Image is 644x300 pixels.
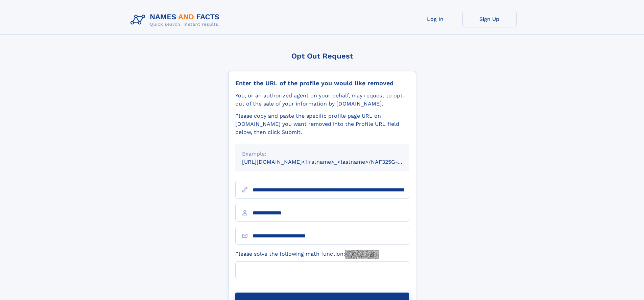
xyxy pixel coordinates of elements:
[235,92,409,108] div: You, or an authorized agent on your behalf, may request to opt-out of the sale of your informatio...
[462,11,517,27] a: Sign Up
[235,250,379,259] label: Please solve the following math function:
[235,79,409,87] div: Enter the URL of the profile you would like removed
[242,150,402,158] div: Example:
[408,11,462,27] a: Log In
[242,159,422,165] small: [URL][DOMAIN_NAME]<firstname>_<lastname>/NAF325G-xxxxxxxx
[228,52,416,60] div: Opt Out Request
[128,11,225,29] img: Logo Names and Facts
[235,112,409,136] div: Please copy and paste the specific profile page URL on [DOMAIN_NAME] you want removed into the Pr...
